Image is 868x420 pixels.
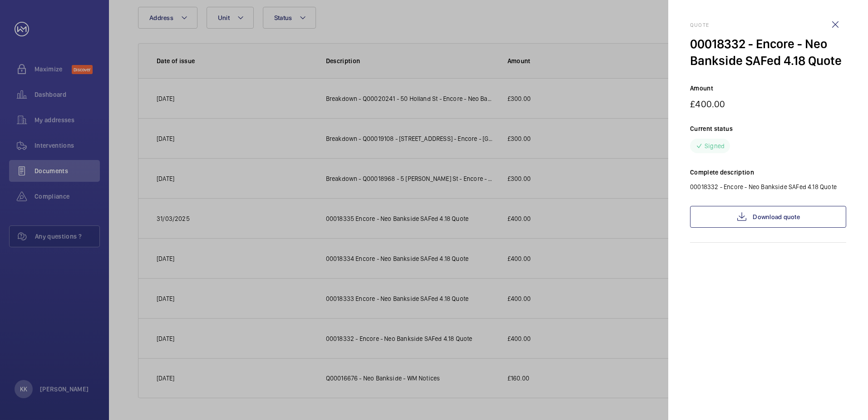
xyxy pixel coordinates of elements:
[690,206,846,228] a: Download quote
[690,84,846,93] p: Amount
[690,98,846,110] p: £400.00
[690,182,846,191] p: 00018332 - Encore - Neo Bankside SAFed 4.18 Quote
[690,22,846,28] h2: Quote
[705,141,725,150] p: Signed
[690,35,846,69] div: 00018332 - Encore - Neo Bankside SAFed 4.18 Quote
[690,124,846,133] p: Current status
[690,168,846,177] p: Complete description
